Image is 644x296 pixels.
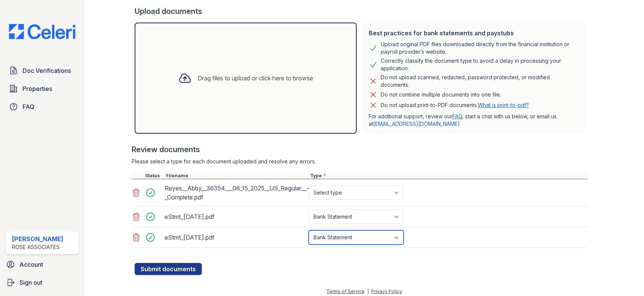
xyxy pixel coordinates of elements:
a: [EMAIL_ADDRESS][DOMAIN_NAME] [373,121,460,127]
div: Type [309,173,588,179]
span: Doc Verifications [23,66,71,75]
div: | [367,288,369,294]
span: Account [20,260,43,269]
a: What is print-to-pdf? [478,102,529,108]
div: eStmt_[DATE].pdf [165,231,306,243]
div: Status [144,173,165,179]
div: Upload original PDF files downloaded directly from the financial institution or payroll provider’... [381,41,579,56]
a: Sign out [3,275,81,290]
div: Reyes__Abby__36354___08_15_2025__US_Regular__-_Complete.pdf [165,182,306,203]
div: [PERSON_NAME] [12,234,63,243]
a: Properties [6,81,78,96]
div: Upload documents [135,6,588,17]
p: For additional support, review our , start a chat with us below, or email us at [369,113,579,128]
a: FAQ [6,99,78,114]
span: Properties [23,84,52,93]
span: Sign out [20,278,42,287]
div: Please select a type for each document uploaded and resolve any errors. [132,158,588,165]
div: Review documents [132,144,588,155]
div: Do not combine multiple documents into one file. [381,90,501,99]
div: Do not upload scanned, redacted, password protected, or modified documents. [381,74,579,89]
a: Privacy Policy [371,288,402,294]
div: Rose Associates [12,243,63,251]
span: FAQ [23,102,35,111]
a: Doc Verifications [6,63,78,78]
img: CE_Logo_Blue-a8612792a0a2168367f1c8372b55b34899dd931a85d93a1a3d3e32e68fde9ad4.png [3,24,81,39]
button: Submit documents [135,263,202,275]
a: Account [3,257,81,272]
div: Best practices for bank statements and paystubs [369,29,579,38]
a: FAQ [452,113,462,119]
div: Filename [165,173,309,179]
div: eStmt_[DATE].pdf [165,211,306,223]
div: Correctly classify the document type to avoid a delay in processing your application. [381,57,579,72]
a: Terms of Service [326,288,365,294]
p: Do not upload print-to-PDF documents. [381,101,529,109]
div: Drag files to upload or click here to browse [198,74,313,83]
